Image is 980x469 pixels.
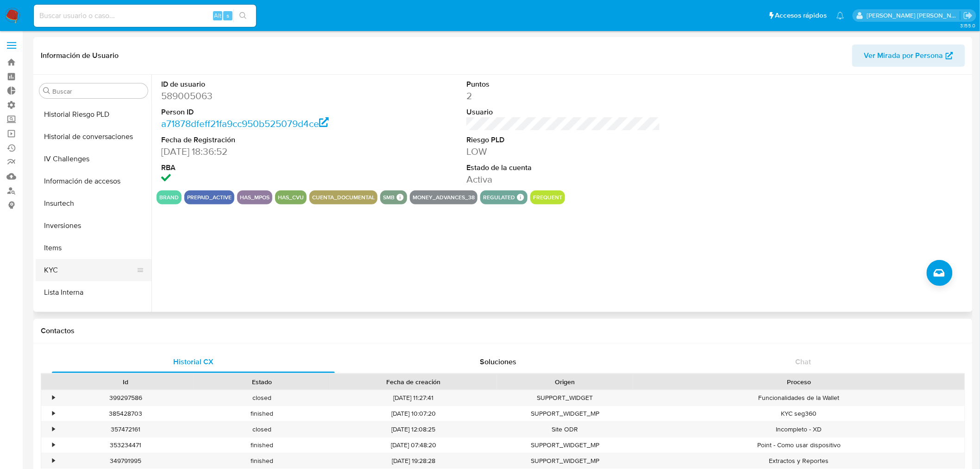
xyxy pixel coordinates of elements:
[852,44,965,67] button: Ver Mirada por Persona
[497,390,633,406] div: SUPPORT_WIDGET
[413,196,475,199] button: money_advances_38
[330,406,497,421] div: [DATE] 10:07:20
[161,145,355,158] dd: [DATE] 18:36:52
[330,453,497,469] div: [DATE] 19:28:28
[226,11,229,20] span: s
[533,196,562,199] button: frequent
[497,406,633,421] div: SUPPORT_WIDGET_MP
[161,135,355,145] dt: Fecha de Registración
[497,437,633,453] div: SUPPORT_WIDGET_MP
[36,259,144,281] button: KYC
[161,163,355,173] dt: RBA
[36,192,151,215] button: Insurtech
[336,377,490,387] div: Fecha de creación
[159,196,179,199] button: brand
[57,406,194,421] div: 385428703
[240,196,270,199] button: has_mpos
[200,377,323,387] div: Estado
[52,409,55,418] div: •
[57,390,194,406] div: 399297586
[330,437,497,453] div: [DATE] 07:48:20
[161,79,355,89] dt: ID de usuario
[383,196,395,199] button: smb
[466,163,660,173] dt: Estado de la cuenta
[36,304,151,326] button: Listas Externas
[466,107,660,117] dt: Usuario
[278,196,304,199] button: has_cvu
[52,87,144,95] input: Buscar
[466,79,660,89] dt: Puntos
[633,422,965,437] div: Incompleto - XD
[194,390,330,406] div: closed
[52,425,55,434] div: •
[330,390,497,406] div: [DATE] 11:27:41
[233,9,252,22] button: search-icon
[36,170,151,192] button: Información de accesos
[36,237,151,259] button: Items
[41,326,965,336] h1: Contactos
[483,196,515,199] button: regulated
[466,89,660,102] dd: 2
[836,12,844,19] a: Notificaciones
[52,393,55,402] div: •
[34,10,256,22] input: Buscar usuario o caso...
[466,173,660,186] dd: Activa
[161,89,355,102] dd: 589005063
[36,281,151,304] button: Lista Interna
[312,196,375,199] button: cuenta_documental
[52,441,55,450] div: •
[36,215,151,237] button: Inversiones
[43,87,50,95] button: Buscar
[497,422,633,437] div: Site ODR
[214,11,221,20] span: Alt
[640,377,958,387] div: Proceso
[194,437,330,453] div: finished
[187,196,232,199] button: prepaid_active
[161,107,355,117] dt: Person ID
[796,356,811,367] span: Chat
[480,356,517,367] span: Soluciones
[330,422,497,437] div: [DATE] 12:08:25
[194,453,330,469] div: finished
[41,51,119,60] h1: Información de Usuario
[194,422,330,437] div: closed
[864,44,943,67] span: Ver Mirada por Persona
[633,390,965,406] div: Funcionalidades de la Wallet
[161,117,329,130] a: a71878dfeff21fa9cc950b525079d4ce
[57,422,194,437] div: 357472161
[497,453,633,469] div: SUPPORT_WIDGET_MP
[57,453,194,469] div: 349791995
[36,103,151,126] button: Historial Riesgo PLD
[173,356,214,367] span: Historial CX
[503,377,627,387] div: Origen
[963,11,973,20] a: Salir
[36,126,151,148] button: Historial de conversaciones
[633,406,965,421] div: KYC seg360
[194,406,330,421] div: finished
[775,11,827,20] span: Accesos rápidos
[52,456,55,465] div: •
[466,145,660,158] dd: LOW
[633,437,965,453] div: Point - Como usar dispositivo
[466,135,660,145] dt: Riesgo PLD
[57,437,194,453] div: 353234471
[64,377,187,387] div: Id
[867,11,961,20] p: mercedes.medrano@mercadolibre.com
[36,148,151,170] button: IV Challenges
[633,453,965,469] div: Extractos y Reportes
